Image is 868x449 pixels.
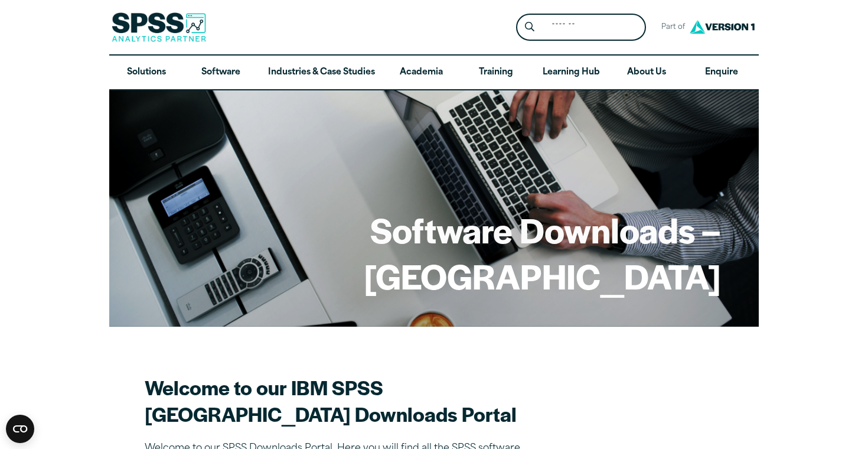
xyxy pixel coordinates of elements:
a: Academia [384,56,459,90]
img: Version1 Logo [687,16,758,38]
a: Solutions [109,56,184,90]
span: Part of [655,19,687,36]
a: Software [184,56,258,90]
h1: Software Downloads – [GEOGRAPHIC_DATA] [147,207,721,298]
a: About Us [609,56,684,90]
img: SPSS Analytics Partner [112,12,206,42]
nav: Desktop version of site main menu [109,56,759,90]
button: Open CMP widget [6,415,34,443]
button: Search magnifying glass icon [519,17,541,38]
a: Learning Hub [533,56,609,90]
svg: Search magnifying glass icon [525,22,534,32]
a: Training [459,56,533,90]
a: Industries & Case Studies [259,56,384,90]
a: Enquire [684,56,759,90]
form: Site Header Search Form [516,14,646,41]
h2: Welcome to our IBM SPSS [GEOGRAPHIC_DATA] Downloads Portal [145,374,558,427]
